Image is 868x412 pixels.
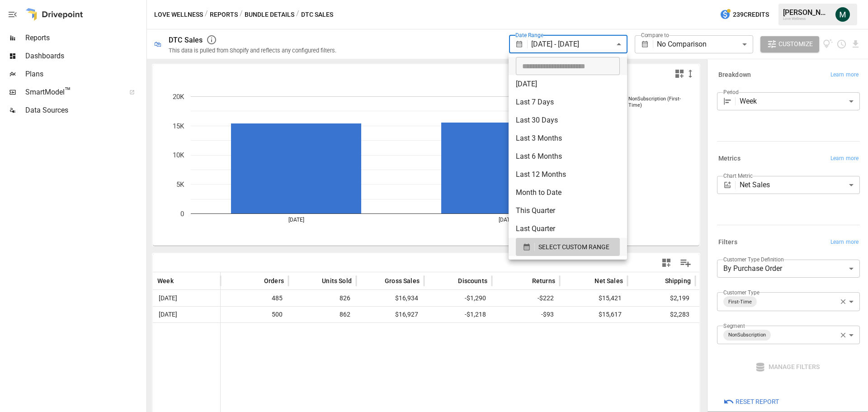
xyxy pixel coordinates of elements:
[509,129,627,147] li: Last 3 Months
[538,242,609,253] span: SELECT CUSTOM RANGE
[509,111,627,129] li: Last 30 Days
[509,75,627,93] li: [DATE]
[509,220,627,238] li: Last Quarter
[509,202,627,220] li: This Quarter
[509,93,627,111] li: Last 7 Days
[509,147,627,166] li: Last 6 Months
[509,184,627,202] li: Month to Date
[509,166,627,184] li: Last 12 Months
[516,238,620,256] button: SELECT CUSTOM RANGE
